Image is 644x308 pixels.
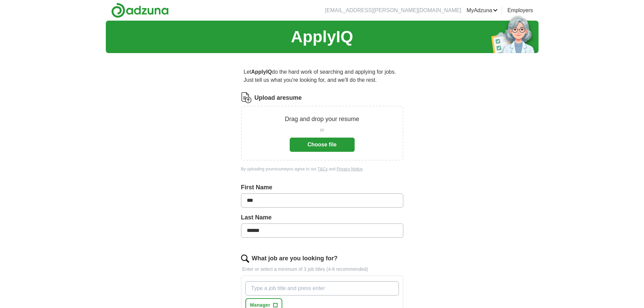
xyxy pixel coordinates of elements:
[241,183,403,192] label: First Name
[290,138,355,152] button: Choose file
[241,266,403,273] p: Enter or select a minimum of 3 job titles (4-8 recommended)
[291,25,353,49] h1: ApplyIQ
[251,69,272,75] strong: ApplyIQ
[507,6,533,15] a: Employers
[255,93,302,102] label: Upload a resume
[325,6,461,15] li: [EMAIL_ADDRESS][PERSON_NAME][DOMAIN_NAME]
[241,166,403,172] div: By uploading your resume you agree to our and .
[285,115,359,124] p: Drag and drop your resume
[320,126,324,134] span: or
[241,92,252,103] img: CV Icon
[241,213,403,222] label: Last Name
[111,3,169,18] img: Adzuna logo
[241,65,403,87] p: Let do the hard work of searching and applying for jobs. Just tell us what you're looking for, an...
[241,255,249,263] img: search.png
[317,167,328,171] a: T&Cs
[467,6,498,15] a: MyAdzuna
[252,254,338,263] label: What job are you looking for?
[337,167,363,171] a: Privacy Notice
[245,281,399,295] input: Type a job title and press enter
